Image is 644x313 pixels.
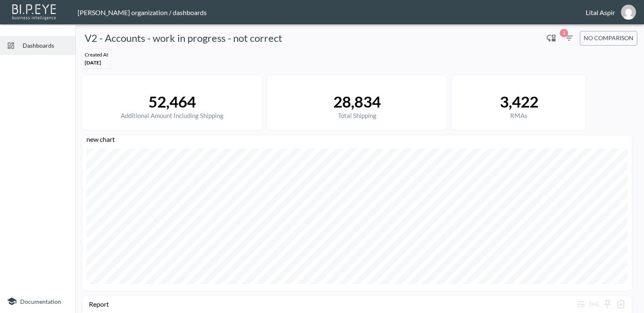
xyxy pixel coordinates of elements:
span: Dashboards [23,41,69,50]
h5: V2 - Accounts - work in progress - not correct [85,31,282,45]
span: No comparison [584,33,634,44]
div: 28,834 [333,92,381,111]
button: 1 [562,31,576,45]
span: 1 [560,29,568,37]
span: Documentation [20,298,61,305]
div: [PERSON_NAME] organization / dashboards [78,8,586,16]
div: Toggle table layout between fixed and auto (default: auto) [587,298,601,311]
div: Created At [85,51,108,58]
a: Documentation [7,296,69,306]
div: Total Shipping [333,112,381,119]
div: 52,464 [121,92,223,111]
div: 3,422 [500,92,538,111]
span: [DATE] [85,59,101,66]
button: No comparison [580,31,637,46]
div: RMAs [500,112,538,119]
img: 0e4fe4dfff833943cc4c7829bd568f19 [621,5,636,20]
img: bipeye-logo [10,2,59,21]
button: lital@swap-commerce.com [615,2,642,22]
div: Additional Amount Including Shipping [121,112,223,119]
div: Sticky left columns: 0 [601,298,614,311]
div: Enable/disable chart dragging [545,31,558,45]
div: Wrap text [574,298,587,311]
div: Report [89,300,574,308]
div: Lital Aspir [586,8,615,16]
div: new chart [82,135,632,148]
